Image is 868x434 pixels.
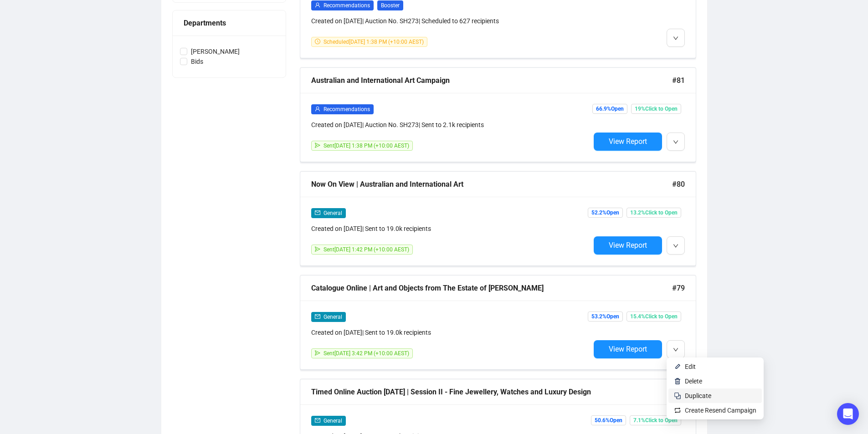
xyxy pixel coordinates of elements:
span: [PERSON_NAME] [187,46,243,56]
img: svg+xml;base64,PHN2ZyB4bWxucz0iaHR0cDovL3d3dy53My5vcmcvMjAwMC9zdmciIHdpZHRoPSIyNCIgaGVpZ2h0PSIyNC... [674,392,681,399]
span: 50.6% Open [591,415,626,425]
img: svg+xml;base64,PHN2ZyB4bWxucz0iaHR0cDovL3d3dy53My5vcmcvMjAwMC9zdmciIHhtbG5zOnhsaW5rPSJodHRwOi8vd3... [674,378,681,385]
span: 15.4% Click to Open [627,311,681,322]
div: Australian and International Art Campaign [311,75,672,86]
span: Sent [DATE] 1:42 PM (+10:00 AEST) [324,246,409,253]
span: #80 [672,179,685,190]
span: mail [315,418,320,423]
span: send [315,350,320,356]
button: View Report [594,133,662,151]
div: Created on [DATE] | Auction No. SH273 | Sent to 2.1k recipients [311,120,590,130]
div: Created on [DATE] | Sent to 19.0k recipients [311,224,590,234]
span: 13.2% Click to Open [627,208,681,218]
a: Australian and International Art Campaign#81userRecommendationsCreated on [DATE]| Auction No. SH2... [300,67,696,162]
img: svg+xml;base64,PHN2ZyB4bWxucz0iaHR0cDovL3d3dy53My5vcmcvMjAwMC9zdmciIHhtbG5zOnhsaW5rPSJodHRwOi8vd3... [674,363,681,370]
span: down [673,139,678,145]
span: down [673,36,678,41]
span: Sent [DATE] 3:42 PM (+10:00 AEST) [324,350,409,357]
span: send [315,143,320,148]
span: user [315,2,320,8]
span: Create Resend Campaign [685,407,756,414]
div: Now On View | Australian and International Art [311,179,672,190]
span: Booster [377,0,403,10]
span: 53.2% Open [588,311,623,322]
button: View Report [594,236,662,255]
div: Timed Online Auction [DATE] | Session II - Fine Jewellery, Watches and Luxury Design [311,386,672,398]
div: Created on [DATE] | Auction No. SH273 | Scheduled to 627 recipients [311,16,590,26]
span: 52.2% Open [588,208,623,218]
span: mail [315,314,320,319]
span: General [324,418,342,424]
span: user [315,106,320,112]
span: View Report [609,345,647,353]
span: Sent [DATE] 1:38 PM (+10:00 AEST) [324,143,409,149]
span: mail [315,210,320,215]
span: View Report [609,137,647,146]
span: Recommendations [324,106,370,112]
div: Departments [184,17,275,29]
span: Bids [187,56,207,66]
img: retweet.svg [674,407,681,414]
span: Recommendations [324,2,370,9]
div: Catalogue Online | Art and Objects from The Estate of [PERSON_NAME] [311,282,672,294]
span: Edit [685,363,696,370]
div: Open Intercom Messenger [837,403,859,425]
span: down [673,347,678,352]
span: #81 [672,75,685,86]
span: down [673,243,678,249]
span: General [324,210,342,216]
span: Delete [685,378,702,385]
span: 7.1% Click to Open [630,415,681,425]
button: View Report [594,340,662,358]
span: clock-circle [315,39,320,44]
span: View Report [609,241,647,250]
span: #79 [672,282,685,294]
a: Now On View | Australian and International Art#80mailGeneralCreated on [DATE]| Sent to 19.0k reci... [300,171,696,266]
span: send [315,246,320,252]
span: 19% Click to Open [631,104,681,114]
span: Duplicate [685,392,711,399]
div: Created on [DATE] | Sent to 19.0k recipients [311,327,590,337]
span: Scheduled [DATE] 1:38 PM (+10:00 AEST) [324,39,424,45]
a: Catalogue Online | Art and Objects from The Estate of [PERSON_NAME]#79mailGeneralCreated on [DATE... [300,275,696,370]
span: 66.9% Open [592,104,627,114]
span: General [324,314,342,320]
